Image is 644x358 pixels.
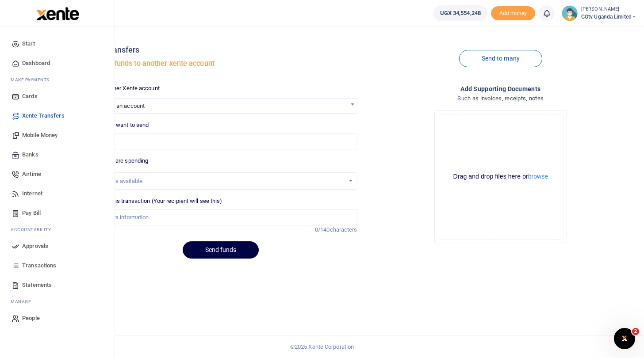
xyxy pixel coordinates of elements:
[562,5,637,21] a: profile-user [PERSON_NAME] GOtv Uganda Limited
[7,275,107,295] a: Statements
[7,73,107,87] li: M
[315,226,330,233] span: 0/140
[84,84,160,93] label: Select another Xente account
[183,241,259,259] button: Send funds
[614,328,635,349] iframe: Intercom live chat
[22,92,38,101] span: Cards
[7,203,107,223] a: Pay Bill
[22,314,40,323] span: People
[7,145,107,164] a: Banks
[491,6,535,21] li: Toup your wallet
[7,256,107,275] a: Transactions
[491,9,535,16] a: Add money
[22,261,56,270] span: Transactions
[440,9,481,18] span: UGX 34,554,248
[491,6,535,21] span: Add money
[7,295,107,308] li: M
[7,308,107,328] a: People
[22,150,38,159] span: Banks
[84,121,149,129] label: Amount you want to send
[7,236,107,256] a: Approvals
[528,173,548,179] button: browse
[581,6,637,13] small: [PERSON_NAME]
[84,209,357,226] input: Enter extra information
[15,298,31,305] span: anage
[22,189,42,198] span: Internet
[7,106,107,126] a: Xente Transfers
[7,184,107,203] a: Internet
[84,98,357,114] span: Search for an account
[88,103,145,109] span: Search for an account
[632,328,639,335] span: 2
[22,131,57,140] span: Mobile Money
[7,87,107,106] a: Cards
[22,242,48,251] span: Approvals
[22,59,50,68] span: Dashboard
[7,126,107,145] a: Mobile Money
[433,5,487,21] a: UGX 34,554,248
[85,99,357,112] span: Search for an account
[84,197,222,206] label: Memo for this transaction (Your recipient will see this)
[7,164,107,184] a: Airtime
[438,172,563,181] div: Drag and drop files here or
[84,133,357,150] input: UGX
[434,110,567,243] div: File Uploader
[7,34,107,53] a: Start
[84,45,357,55] h4: Xente transfers
[84,59,357,68] h5: Transfer funds to another xente account
[22,111,65,120] span: Xente Transfers
[364,84,637,94] h4: Add supporting Documents
[22,170,41,179] span: Airtime
[22,281,52,289] span: Statements
[84,156,148,165] label: Reason you are spending
[581,13,637,21] span: GOtv Uganda Limited
[15,76,50,83] span: ake Payments
[562,5,578,21] img: profile-user
[430,5,491,21] li: Wallet ballance
[7,223,107,236] li: Ac
[459,50,542,67] a: Send to many
[330,226,357,233] span: characters
[7,53,107,73] a: Dashboard
[22,39,35,48] span: Start
[35,10,79,16] a: logo-small logo-large logo-large
[364,94,637,103] h4: Such as invoices, receipts, notes
[91,177,345,186] div: No options available.
[17,226,51,233] span: countability
[22,209,41,217] span: Pay Bill
[36,7,79,20] img: logo-large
